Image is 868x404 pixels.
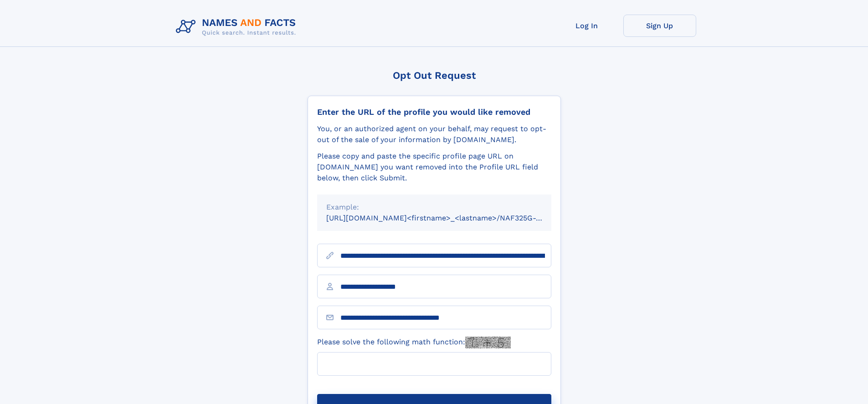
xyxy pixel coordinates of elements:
[317,337,511,348] label: Please solve the following math function:
[172,15,303,39] img: Logo Names and Facts
[326,214,569,222] small: [URL][DOMAIN_NAME]<firstname>_<lastname>/NAF325G-xxxxxxxx
[623,15,696,37] a: Sign Up
[326,202,542,213] div: Example:
[317,151,551,184] div: Please copy and paste the specific profile page URL on [DOMAIN_NAME] you want removed into the Pr...
[317,107,551,117] div: Enter the URL of the profile you would like removed
[550,15,623,37] a: Log In
[308,70,561,81] div: Opt Out Request
[317,123,551,145] div: You, or an authorized agent on your behalf, may request to opt-out of the sale of your informatio...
